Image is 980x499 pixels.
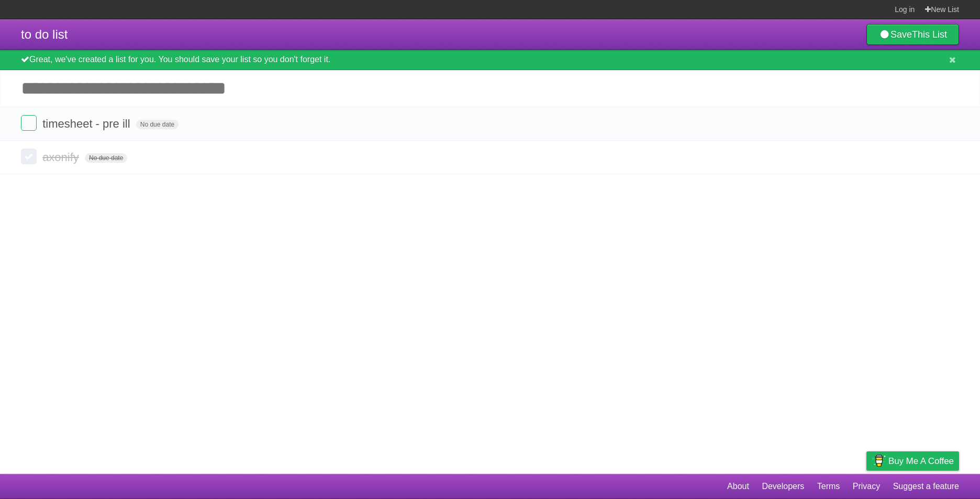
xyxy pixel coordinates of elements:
a: SaveThis List [866,24,959,45]
b: This List [912,29,947,40]
span: Buy me a coffee [888,452,954,470]
label: Done [21,149,37,164]
label: Done [21,115,37,131]
a: About [727,477,749,496]
a: Terms [817,477,840,496]
span: to do list [21,27,68,41]
span: timesheet - pre ill [42,117,133,130]
a: Suggest a feature [893,477,959,496]
span: axonify [42,151,82,164]
a: Buy me a coffee [866,451,959,471]
img: Buy me a coffee [872,452,886,470]
span: No due date [136,120,179,129]
a: Privacy [853,477,880,496]
a: Developers [762,477,804,496]
span: No due date [85,153,127,163]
